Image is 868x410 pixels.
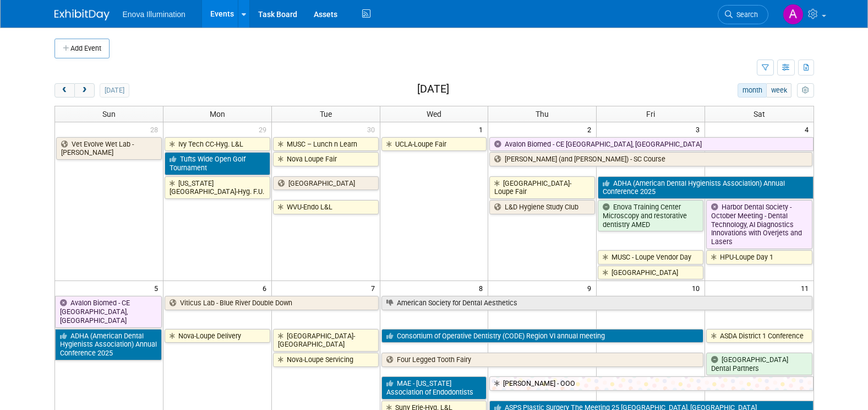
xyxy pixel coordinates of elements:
[149,122,163,136] span: 28
[646,110,655,118] span: Fri
[598,266,703,280] a: [GEOGRAPHIC_DATA]
[261,281,271,295] span: 6
[165,329,270,343] a: Nova-Loupe Delivery
[320,110,332,118] span: Tue
[718,5,768,24] a: Search
[783,4,804,25] img: Andrea Miller
[74,83,95,98] button: next
[165,296,379,310] a: Viticus Lab - Blue River Double Down
[165,137,270,152] a: Ivy Tech CC-Hyg. L&L
[478,281,488,295] span: 8
[536,110,549,118] span: Thu
[381,376,487,399] a: MAE - [US_STATE] Association of Endodontists
[273,176,379,191] a: [GEOGRAPHIC_DATA]
[598,200,703,231] a: Enova Training Center Microscopy and restorative dentistry AMED
[381,329,704,343] a: Consortium of Operative Dentistry (CODE) Region VI annual meeting
[802,87,809,94] i: Personalize Calendar
[478,122,488,136] span: 1
[100,83,129,98] button: [DATE]
[695,122,705,136] span: 3
[381,296,812,310] a: American Society for Dental Aesthetics
[273,200,379,214] a: WVU-Endo L&L
[489,376,813,391] a: [PERSON_NAME] - OOO
[738,83,767,98] button: month
[586,122,596,136] span: 2
[210,110,225,118] span: Mon
[489,137,813,152] a: Avalon Biomed - CE [GEOGRAPHIC_DATA], [GEOGRAPHIC_DATA]
[123,10,185,19] span: Enova Illumination
[797,83,814,98] button: myCustomButton
[489,176,595,199] a: [GEOGRAPHIC_DATA]-Loupe Fair
[706,329,812,343] a: ASDA District 1 Conference
[800,281,814,295] span: 11
[54,83,75,98] button: prev
[55,296,162,327] a: Avalon Biomed - CE [GEOGRAPHIC_DATA], [GEOGRAPHIC_DATA]
[766,83,791,98] button: week
[691,281,705,295] span: 10
[258,122,271,136] span: 29
[273,353,379,367] a: Nova-Loupe Servicing
[706,250,812,265] a: HPU-Loupe Day 1
[417,83,449,95] h2: [DATE]
[733,10,758,19] span: Search
[366,122,380,136] span: 30
[381,353,704,367] a: Four Legged Tooth Fairy
[370,281,380,295] span: 7
[754,110,765,118] span: Sat
[598,250,703,265] a: MUSC - Loupe Vendor Day
[489,152,812,166] a: [PERSON_NAME] (and [PERSON_NAME]) - SC Course
[586,281,596,295] span: 9
[381,137,487,152] a: UCLA-Loupe Fair
[489,200,595,214] a: L&D Hygiene Study Club
[273,152,379,166] a: Nova Loupe Fair
[598,176,813,199] a: ADHA (American Dental Hygienists Association) Annual Conference 2025
[427,110,441,118] span: Wed
[273,329,379,352] a: [GEOGRAPHIC_DATA]-[GEOGRAPHIC_DATA]
[102,110,116,118] span: Sun
[273,137,379,152] a: MUSC – Lunch n Learn
[56,137,162,160] a: Vet Evolve Wet Lab - [PERSON_NAME]
[165,152,270,175] a: Tufts Wide Open Golf Tournament
[153,281,163,295] span: 5
[55,329,162,360] a: ADHA (American Dental Hygienists Association) Annual Conference 2025
[706,200,812,249] a: Harbor Dental Society - October Meeting - Dental Technology, AI Diagnostics Innovations with Over...
[54,39,110,58] button: Add Event
[54,9,110,20] img: ExhibitDay
[804,122,814,136] span: 4
[165,176,270,199] a: [US_STATE][GEOGRAPHIC_DATA]-Hyg. F.U.
[706,353,812,375] a: [GEOGRAPHIC_DATA] Dental Partners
